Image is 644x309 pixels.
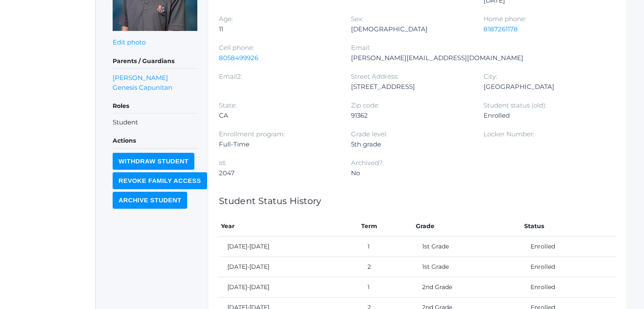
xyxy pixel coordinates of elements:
td: Enrolled [522,257,616,277]
td: [DATE]-[DATE] [219,237,359,257]
label: Grade level: [351,130,387,138]
div: Full-Time [219,139,338,149]
h5: Actions [113,134,197,148]
div: CA [219,110,338,121]
th: Grade [414,216,522,237]
a: 8058499926 [219,54,258,62]
div: No [351,168,470,178]
td: 1 [359,237,413,257]
div: 5th grade [351,139,470,149]
div: Enrolled [484,110,603,121]
a: Edit photo [113,38,146,46]
input: Revoke Family Access [113,172,207,189]
label: City: [484,72,497,80]
label: Locker Number: [484,130,534,138]
h5: Parents / Guardians [113,54,197,69]
div: [DEMOGRAPHIC_DATA] [351,24,470,34]
div: 91362 [351,110,470,121]
td: 2nd Grade [414,277,522,298]
label: Email2: [219,72,242,80]
label: Email: [351,44,370,52]
td: [DATE]-[DATE] [219,257,359,277]
th: Year [219,216,359,237]
label: Archived?: [351,159,384,167]
input: Archive Student [113,192,187,209]
td: 1 [359,277,413,298]
li: Student [113,118,197,127]
td: Enrolled [522,277,616,298]
div: 11 [219,24,338,34]
label: Age: [219,15,233,23]
div: [GEOGRAPHIC_DATA] [484,82,603,92]
label: Cell phone: [219,44,254,52]
th: Status [522,216,616,237]
td: 1st Grade [414,237,522,257]
div: 2047 [219,168,338,178]
a: Genesis Capunitan [113,83,172,92]
label: Street Address: [351,72,398,80]
td: 2 [359,257,413,277]
label: Home phone: [484,15,526,23]
a: [PERSON_NAME] [113,73,168,83]
div: [STREET_ADDRESS] [351,82,470,92]
input: Withdraw Student [113,153,194,170]
a: 8187261178 [484,25,518,33]
label: Zip code: [351,101,379,109]
td: [DATE]-[DATE] [219,277,359,298]
label: State: [219,101,237,109]
div: [PERSON_NAME][EMAIL_ADDRESS][DOMAIN_NAME] [351,53,523,63]
td: 1st Grade [414,257,522,277]
th: Term [359,216,413,237]
label: Id: [219,159,226,167]
label: Student status (old): [484,101,547,109]
h1: Student Status History [219,196,616,206]
h5: Roles [113,99,197,113]
label: Enrollment program: [219,130,285,138]
td: Enrolled [522,237,616,257]
label: Sex: [351,15,363,23]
